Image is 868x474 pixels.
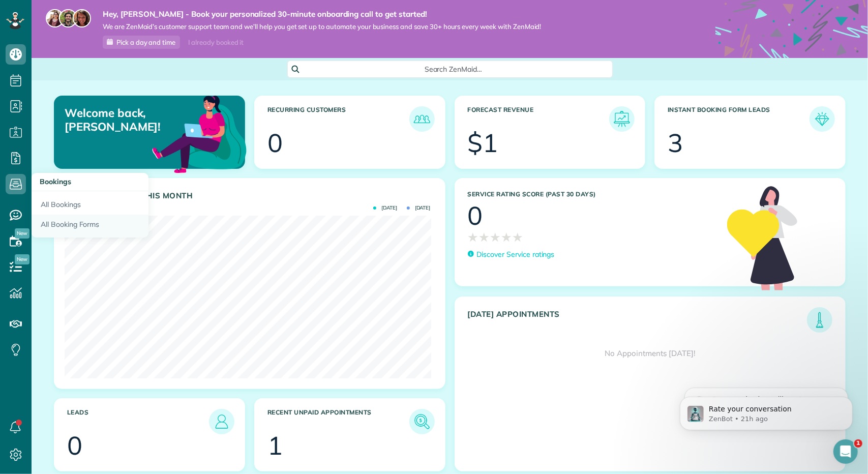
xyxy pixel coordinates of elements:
[65,106,184,133] p: Welcome back, [PERSON_NAME]!
[854,439,862,448] span: 1
[407,205,431,211] span: [DATE]
[412,411,432,432] img: icon_unpaid_appointments-47b8ce3997adf2238b356f14209ab4cced10bd1f174958f3ca8f1d0dd7fffeee.png
[40,177,71,186] span: Bookings
[182,36,250,49] div: I already booked it
[468,249,555,260] a: Discover Service ratings
[668,130,683,156] div: 3
[455,333,846,374] div: No Appointments [DATE]!
[73,9,91,27] img: michelle-19f622bdf1676172e81f8f8fba1fb50e276960ebfe0243fe18214015130c80e4.jpg
[490,228,501,246] span: ★
[478,228,490,246] span: ★
[59,9,77,27] img: jorge-587dff0eeaa6aab1f244e6dc62b8924c3b6ad411094392a53c71c6c4a576187d.jpg
[833,439,858,464] iframe: Intercom live chat
[32,215,148,238] a: All Booking Forms
[468,130,498,156] div: $1
[468,106,610,132] h3: Forecast Revenue
[501,228,512,246] span: ★
[67,433,82,458] div: 0
[812,109,832,129] img: icon_form_leads-04211a6a04a5b2264e4ee56bc0799ec3eb69b7e499cbb523a139df1d13a81ae0.png
[150,84,249,183] img: dashboard_welcome-42a62b7d889689a78055ac9021e634bf52bae3f8056760290aed330b23ab8690.png
[612,109,632,129] img: icon_forecast_revenue-8c13a41c7ed35a8dcfafea3cbb826a0462acb37728057bba2d056411b612bbbe.png
[267,409,409,434] h3: Recent unpaid appointments
[46,9,64,27] img: maria-72a9807cf96188c08ef61303f053569d2e2a8a1cde33d635c8a3ac13582a053d.jpg
[15,228,29,239] span: New
[468,203,483,228] div: 0
[267,433,283,458] div: 1
[267,106,409,132] h3: Recurring Customers
[468,228,479,246] span: ★
[468,310,807,333] h3: [DATE] Appointments
[116,38,175,46] span: Pick a day and time
[477,249,555,260] p: Discover Service ratings
[103,9,542,19] strong: Hey, [PERSON_NAME] - Book your personalized 30-minute onboarding call to get started!
[373,205,397,211] span: [DATE]
[412,109,432,129] img: icon_recurring_customers-cf858462ba22bcd05b5a5880d41d6543d210077de5bb9ebc9590e49fd87d84ed.png
[32,191,148,215] a: All Bookings
[67,191,435,200] h3: Actual Revenue this month
[512,228,523,246] span: ★
[103,36,180,49] a: Pick a day and time
[67,409,209,434] h3: Leads
[810,310,830,330] img: icon_todays_appointments-901f7ab196bb0bea1936b74009e4eb5ffbc2d2711fa7634e0d609ed5ef32b18b.png
[267,130,283,156] div: 0
[103,22,542,31] span: We are ZenMaid’s customer support team and we’ll help you get set up to automate your business an...
[668,106,810,132] h3: Instant Booking Form Leads
[212,411,232,432] img: icon_leads-1bed01f49abd5b7fead27621c3d59655bb73ed531f8eeb49469d10e621d6b896.png
[665,375,868,447] iframe: Intercom notifications message
[15,254,29,264] span: New
[468,191,717,198] h3: Service Rating score (past 30 days)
